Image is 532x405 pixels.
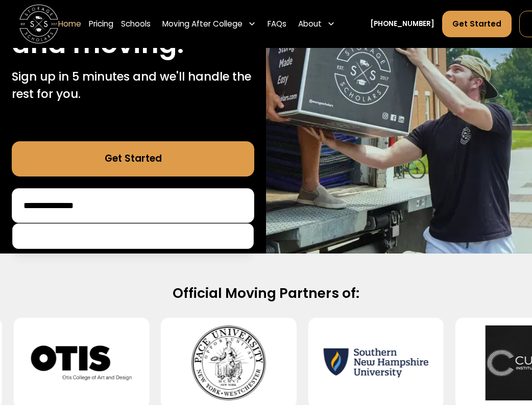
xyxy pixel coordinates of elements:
[27,285,505,302] h2: Official Moving Partners of:
[158,11,260,38] div: Moving After College
[298,18,322,30] div: About
[370,19,434,29] a: [PHONE_NUMBER]
[268,11,286,38] a: FAQs
[19,5,58,43] img: Storage Scholars main logo
[12,68,255,103] p: Sign up in 5 minutes and we'll handle the rest for you.
[324,325,428,400] img: Southern New Hampshire University
[19,5,58,43] a: home
[29,325,134,400] img: Otis College of Art and Design
[121,11,151,38] a: Schools
[162,18,243,30] div: Moving After College
[89,11,113,38] a: Pricing
[442,11,512,37] a: Get Started
[58,11,81,38] a: Home
[176,325,281,400] img: Pace University - Pleasantville
[294,11,339,38] div: About
[12,141,255,176] a: Get Started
